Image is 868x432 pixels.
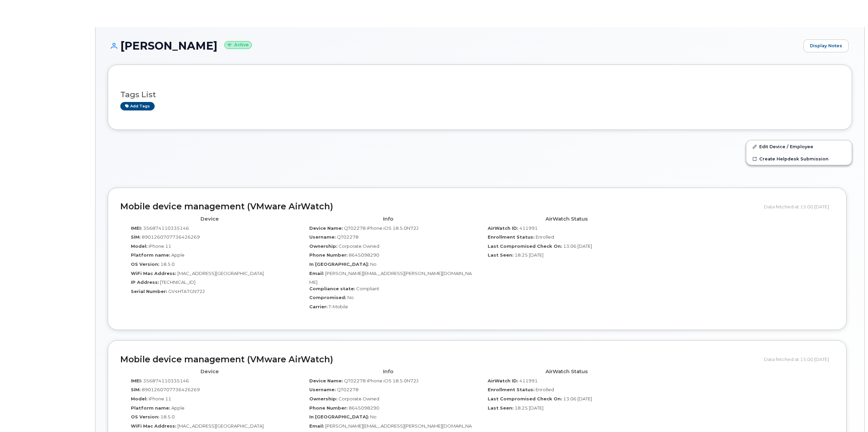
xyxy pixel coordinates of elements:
[338,243,379,249] span: Corporate Owned
[338,396,379,401] span: Corporate Owned
[224,41,252,49] small: Active
[160,414,175,419] span: 18.5.0
[131,378,142,384] label: IMEI:
[488,243,562,249] label: Last Compromised Check On:
[515,252,543,258] span: 18:25 [DATE]
[309,414,369,420] label: In [GEOGRAPHIC_DATA]:
[309,271,472,285] span: [PERSON_NAME][EMAIL_ADDRESS][PERSON_NAME][DOMAIN_NAME]
[304,369,472,375] h4: Info
[309,225,343,231] label: Device Name:
[108,40,800,52] h1: [PERSON_NAME]
[309,405,348,411] label: Phone Number:
[177,423,264,429] span: [MAC_ADDRESS][GEOGRAPHIC_DATA]
[177,271,264,276] span: [MAC_ADDRESS][GEOGRAPHIC_DATA]
[370,414,377,419] span: No
[131,423,176,429] label: WiFi Mac Address:
[309,423,324,429] label: Email:
[131,225,142,231] label: IMEI:
[309,243,337,249] label: Ownership:
[120,90,839,99] h3: Tags List
[125,369,294,375] h4: Device
[563,243,592,249] span: 13:06 [DATE]
[131,288,167,295] label: Serial Number:
[131,279,159,286] label: IP Address:
[160,279,195,285] span: [TECHNICAL_ID]
[143,378,189,383] span: 356874110335146
[746,140,852,153] a: Edit Device / Employee
[488,386,535,393] label: Enrollment Status:
[482,369,650,375] h4: AirWatch Status
[349,252,379,258] span: 8645098290
[304,216,472,222] h4: Info
[309,234,336,240] label: Username:
[536,387,554,392] span: Enrolled
[488,225,518,231] label: AirWatch ID:
[488,378,518,384] label: AirWatch ID:
[143,225,189,231] span: 356874110335146
[120,355,759,364] h2: Mobile device management (VMware AirWatch)
[142,234,200,240] span: 8901260707736426269
[131,252,170,258] label: Platform name:
[515,405,543,411] span: 18:25 [DATE]
[536,234,554,240] span: Enrolled
[131,405,170,411] label: Platform name:
[309,286,355,292] label: Compliance state:
[142,387,200,392] span: 8901260707736426269
[131,261,159,267] label: OS Version:
[131,243,147,249] label: Model:
[309,386,336,393] label: Username:
[347,295,354,300] span: No
[149,396,171,401] span: iPhone 11
[488,405,514,411] label: Last Seen:
[746,153,852,165] a: Create Helpdesk Submission
[131,234,141,240] label: SIM:
[519,225,538,231] span: 411991
[309,396,337,402] label: Ownership:
[309,270,324,277] label: Email:
[125,216,294,222] h4: Device
[309,252,348,258] label: Phone Number:
[131,270,176,277] label: WiFi Mac Address:
[171,252,185,258] span: Apple
[764,200,834,213] div: Data fetched at 15:00 [DATE]
[168,289,205,294] span: GV4HTA7GN72J
[160,261,175,267] span: 18.5.0
[131,414,159,420] label: OS Version:
[488,234,535,240] label: Enrollment Status:
[131,396,147,402] label: Model:
[309,294,346,301] label: Compromised:
[344,225,418,231] span: QT02278 iPhone iOS 18.5.0N72J
[344,378,418,383] span: QT02278 iPhone iOS 18.5.0N72J
[349,405,379,411] span: 8645098290
[120,102,155,110] a: Add tags
[764,353,834,366] div: Data fetched at 15:00 [DATE]
[131,386,141,393] label: SIM:
[309,261,369,267] label: In [GEOGRAPHIC_DATA]:
[171,405,185,411] span: Apple
[337,234,359,240] span: QT02278
[356,286,379,291] span: Compliant
[329,304,348,309] span: T-Mobile
[482,216,650,222] h4: AirWatch Status
[488,396,562,402] label: Last Compromised Check On:
[337,387,359,392] span: QT02278
[488,252,514,258] label: Last Seen:
[803,39,849,52] a: Display Notes
[563,396,592,401] span: 13:06 [DATE]
[309,378,343,384] label: Device Name:
[309,304,328,310] label: Carrier:
[370,261,377,267] span: No
[120,202,759,211] h2: Mobile device management (VMware AirWatch)
[149,243,171,249] span: iPhone 11
[519,378,538,383] span: 411991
